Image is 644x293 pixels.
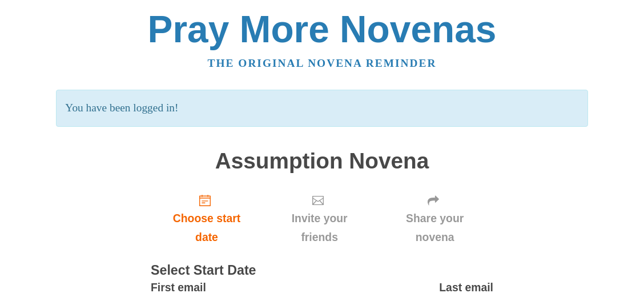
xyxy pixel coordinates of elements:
[151,149,493,174] h1: Assumption Novena
[151,263,493,278] h3: Select Start Date
[162,209,251,247] span: Choose start date
[274,209,365,247] span: Invite your friends
[208,57,437,69] a: The original novena reminder
[263,184,376,252] div: Click "Next" to confirm your start date first.
[151,184,263,252] a: Choose start date
[376,184,493,252] div: Click "Next" to confirm your start date first.
[148,8,497,50] a: Pray More Novenas
[56,90,587,127] p: You have been logged in!
[388,209,482,247] span: Share your novena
